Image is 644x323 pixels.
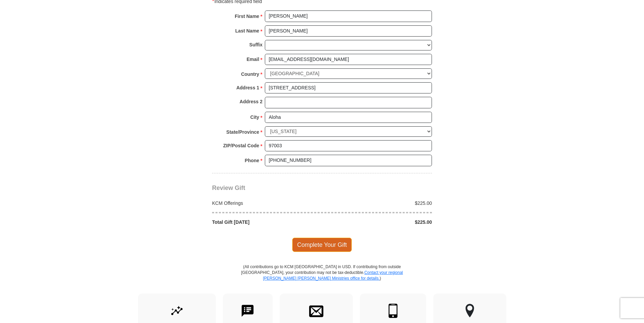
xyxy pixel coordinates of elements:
[226,127,259,137] strong: State/Province
[170,304,184,318] img: give-by-stock.svg
[322,219,436,225] div: $225.00
[322,200,436,207] div: $225.00
[236,83,259,92] strong: Address 1
[465,304,475,318] img: other-region
[386,304,400,318] img: mobile.svg
[245,156,259,165] strong: Phone
[239,97,262,106] strong: Address 2
[241,69,259,79] strong: Country
[249,40,262,49] strong: Suffix
[209,219,322,225] div: Total Gift [DATE]
[240,304,255,318] img: text-to-give.svg
[241,264,403,294] p: (All contributions go to KCM [GEOGRAPHIC_DATA] in USD. If contributing from outside [GEOGRAPHIC_D...
[223,141,259,150] strong: ZIP/Postal Code
[250,112,259,122] strong: City
[309,304,323,318] img: envelope.svg
[292,238,352,252] span: Complete Your Gift
[235,26,259,36] strong: Last Name
[212,185,245,191] span: Review Gift
[235,12,259,21] strong: First Name
[247,55,259,64] strong: Email
[209,200,322,207] div: KCM Offerings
